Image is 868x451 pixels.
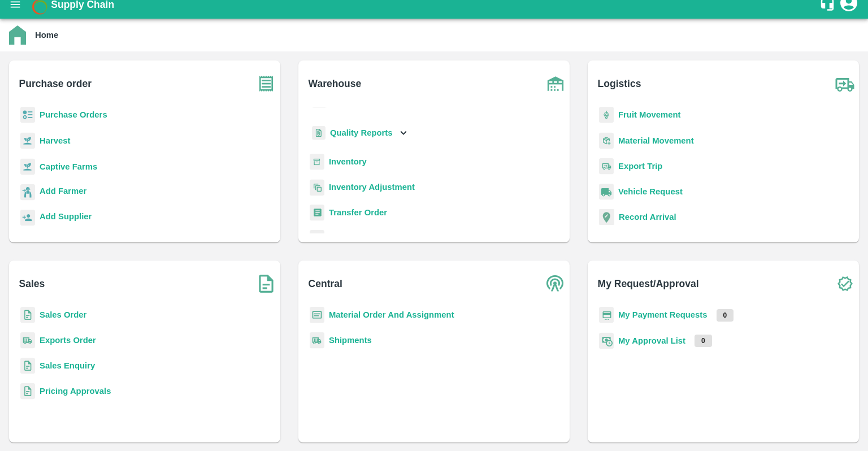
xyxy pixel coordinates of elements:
img: check [831,270,859,298]
p: 0 [695,335,712,347]
img: whInventory [310,154,324,170]
a: Captive Farms [40,162,97,171]
img: sales [20,358,35,374]
img: central [541,270,570,298]
a: Inventory [329,157,367,166]
a: Material Order And Assignment [329,310,454,319]
img: fruit [599,107,614,123]
img: home [9,25,26,45]
p: 0 [717,309,734,322]
a: Pricing Approvals [40,387,111,396]
a: Sales Enquiry [40,361,95,370]
img: material [599,132,614,149]
img: approval [599,332,614,349]
b: Purchase order [19,76,92,92]
a: Harvest [40,136,70,145]
img: farmer [20,184,35,201]
img: centralMaterial [310,307,324,323]
a: Record Arrival [619,213,676,222]
a: Purchase Orders [40,110,107,119]
a: Exports Order [40,336,96,345]
b: Add Supplier [40,212,92,221]
b: Home [35,31,58,40]
a: My Approval List [618,336,685,345]
a: My Payment Requests [618,310,708,319]
a: Vehicle Request [618,187,683,196]
b: Quality Reports [330,128,393,137]
img: payment [599,307,614,323]
a: Sales Order [40,310,86,319]
img: truck [831,70,859,98]
img: inventory [310,179,324,196]
img: sales [20,307,35,323]
a: Material Movement [618,136,694,145]
b: Add Farmer [40,187,86,196]
a: Shipments [329,336,372,345]
img: harvest [20,132,35,149]
a: Add Supplier [40,210,92,225]
b: Warehouse [309,76,362,92]
a: Fruit Movement [618,110,681,119]
b: Sales [19,276,45,292]
img: shipments [310,332,324,349]
img: soSales [252,270,280,298]
img: reciept [20,107,35,123]
b: My Request/Approval [598,276,699,292]
img: delivery [310,230,324,246]
img: vehicle [599,184,614,200]
img: whTransfer [310,205,324,221]
a: Inventory Adjustment [329,183,415,192]
a: Transfer Order [329,208,387,217]
b: Central [309,276,342,292]
div: Quality Reports [310,122,410,145]
img: supplier [20,210,35,226]
a: Add Farmer [40,185,86,200]
img: shipments [20,332,35,349]
a: Export Trip [618,162,662,171]
img: recordArrival [599,209,614,225]
b: Logistics [598,76,641,92]
img: delivery [599,158,614,175]
img: warehouse [541,70,570,98]
img: qualityReport [312,126,325,140]
img: harvest [20,158,35,175]
img: sales [20,383,35,400]
img: purchase [252,70,280,98]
